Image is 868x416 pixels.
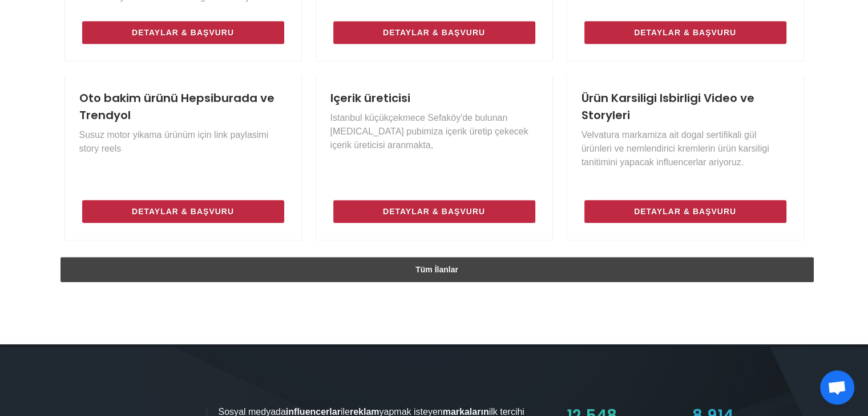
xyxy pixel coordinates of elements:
[60,257,814,282] a: Tüm İlanlar
[330,111,538,152] p: Istanbul küçükçekmece Sefaköy'de bulunan [MEDICAL_DATA] pubimiza içerik üretip çekecek içerik üre...
[82,200,284,223] a: Detaylar & Başvuru
[383,26,485,39] span: Detaylar & Başvuru
[383,205,485,218] span: Detaylar & Başvuru
[582,128,789,169] p: Velvatura markamiza ait dogal sertifikali gül ürünleri ve nemlendirici kremlerin ürün karsiligi t...
[79,128,287,156] p: Susuz motor yikama ürünüm için link paylasimi story reels
[330,90,410,106] a: Içerik üreticisi
[333,21,535,44] a: Detaylar & Başvuru
[582,90,754,123] a: Ürün Karsiligi Isbirligi Video ve Storyleri
[333,200,535,223] a: Detaylar & Başvuru
[79,90,274,123] a: Oto bakim ürünü Hepsiburada ve Trendyol
[634,205,736,218] span: Detaylar & Başvuru
[82,21,284,44] a: Detaylar & Başvuru
[584,21,786,44] a: Detaylar & Başvuru
[132,205,234,218] span: Detaylar & Başvuru
[584,200,786,223] a: Detaylar & Başvuru
[820,370,854,405] div: Açık sohbet
[634,26,736,39] span: Detaylar & Başvuru
[132,26,234,39] span: Detaylar & Başvuru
